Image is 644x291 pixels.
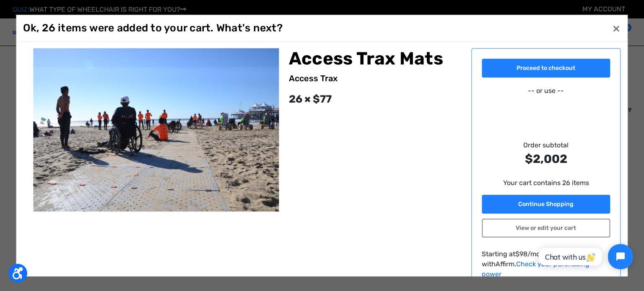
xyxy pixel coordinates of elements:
p: -- or use -- [482,86,610,96]
iframe: Tidio Chat [530,237,640,276]
p: Your cart contains 26 items [482,178,610,188]
a: Continue Shopping [482,195,610,214]
span: Affirm [496,260,514,268]
strong: $2,002 [482,150,610,168]
img: Access Trax Mats [33,48,279,212]
div: 26 × $77 [289,91,461,107]
a: View or edit your cart [482,219,610,237]
span: $98 [515,250,527,258]
a: Proceed to checkout [482,59,610,77]
h2: Access Trax Mats [289,48,461,69]
span: × [613,21,620,36]
div: Order subtotal [482,140,610,168]
p: Starting at /mo or 0% APR with . [482,249,610,279]
iframe: PayPal-paypal [482,99,610,116]
h1: Ok, 26 items were added to your cart. What's next? [23,22,283,34]
div: Access Trax [289,72,461,85]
